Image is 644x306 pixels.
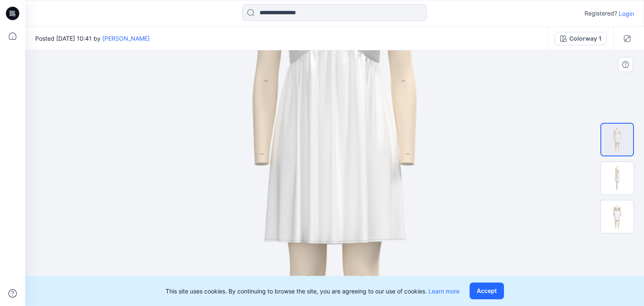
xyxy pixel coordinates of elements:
button: Accept [470,283,504,299]
p: Registered? [584,8,617,18]
img: 304_0 [601,124,633,156]
p: This site uses cookies. By continuing to browse the site, you are agreeing to our use of cookies. [166,287,460,296]
button: Colorway 1 [555,32,607,45]
div: Colorway 1 [569,34,601,43]
a: [PERSON_NAME] [102,35,150,42]
img: 304_1 [601,162,634,194]
span: Posted [DATE] 10:41 by [35,34,150,43]
img: 304_2 [601,200,634,233]
a: Learn more [428,288,460,295]
p: Login [619,9,634,18]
